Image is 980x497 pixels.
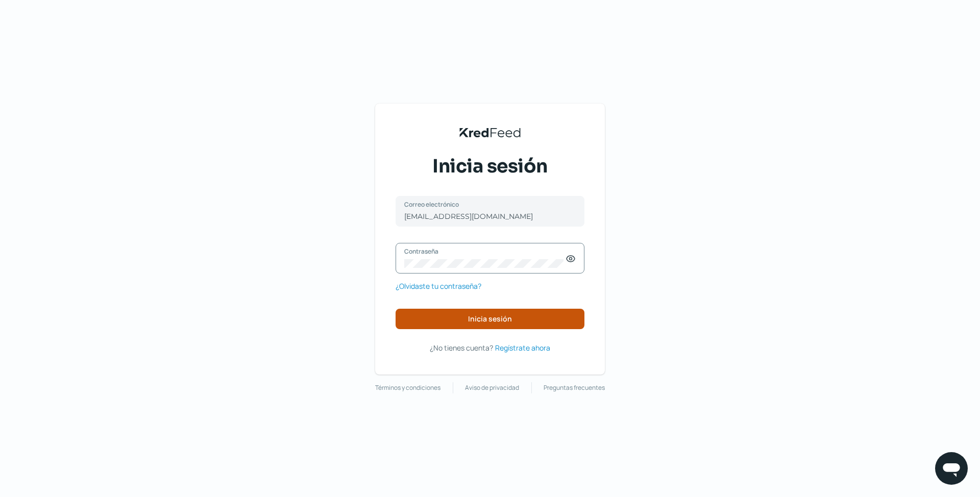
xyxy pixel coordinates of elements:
label: Contraseña [404,247,566,256]
a: Preguntas frecuentes [544,382,605,393]
label: Correo electrónico [404,200,566,209]
span: ¿No tienes cuenta? [430,343,493,353]
img: chatIcon [941,458,962,479]
span: Inicia sesión [468,315,512,322]
button: Inicia sesión [396,309,584,329]
a: Términos y condiciones [375,382,440,393]
a: ¿Olvidaste tu contraseña? [396,280,481,292]
span: Inicia sesión [432,154,548,179]
a: Regístrate ahora [495,341,550,354]
a: Aviso de privacidad [465,382,519,393]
